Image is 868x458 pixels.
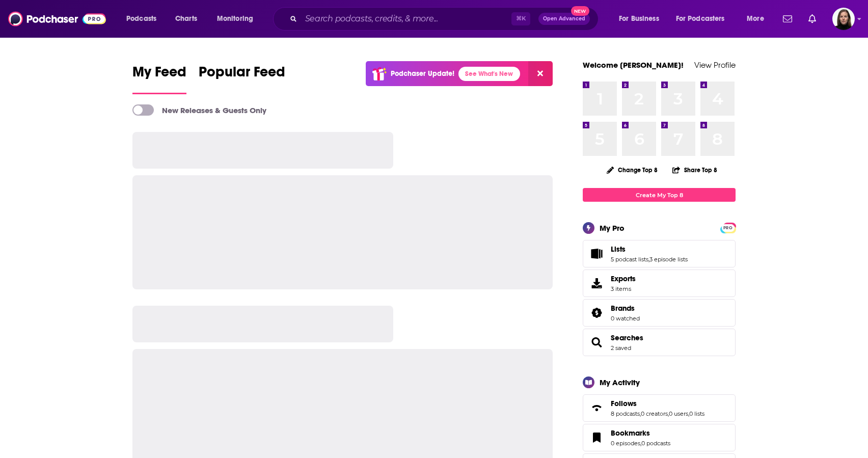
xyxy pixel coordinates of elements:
[583,188,736,202] a: Create My Top 8
[538,13,590,25] button: Open AdvancedNew
[283,7,608,31] div: Search podcasts, credits, & more...
[694,60,736,70] a: View Profile
[583,270,736,297] a: Exports
[199,63,285,87] span: Popular Feed
[611,304,635,313] span: Brands
[458,67,520,81] a: See What's New
[832,8,855,30] span: Logged in as BevCat3
[301,11,511,27] input: Search podcasts, credits, & more...
[611,245,688,254] a: Lists
[600,223,625,233] div: My Pro
[611,399,637,408] span: Follows
[688,410,689,417] span: ,
[672,160,718,180] button: Share Top 8
[571,6,589,16] span: New
[611,333,643,342] a: Searches
[586,430,607,445] a: Bookmarks
[740,11,777,27] button: open menu
[511,12,530,25] span: ⌘ K
[175,12,197,26] span: Charts
[132,104,266,116] a: New Releases & Guests Only
[169,11,203,27] a: Charts
[611,315,640,322] a: 0 watched
[669,410,688,417] a: 0 users
[641,410,668,417] a: 0 creators
[640,410,641,417] span: ,
[669,11,740,27] button: open menu
[611,256,648,263] a: 5 podcast lists
[611,428,650,438] span: Bookmarks
[612,11,672,27] button: open menu
[132,63,186,94] a: My Feed
[217,12,253,26] span: Monitoring
[583,329,736,356] span: Searches
[8,9,106,29] img: Podchaser - Follow, Share and Rate Podcasts
[126,12,156,26] span: Podcasts
[832,8,855,30] button: Show profile menu
[722,224,734,232] span: PRO
[586,247,607,261] a: Lists
[641,440,670,447] a: 0 podcasts
[600,378,640,387] div: My Activity
[611,304,640,313] a: Brands
[611,245,626,254] span: Lists
[779,10,796,28] a: Show notifications dropdown
[722,224,734,231] a: PRO
[747,12,764,26] span: More
[199,63,285,94] a: Popular Feed
[586,401,607,415] a: Follows
[210,11,266,27] button: open menu
[668,410,669,417] span: ,
[611,428,670,438] a: Bookmarks
[583,240,736,267] span: Lists
[601,164,664,176] button: Change Top 8
[119,11,170,27] button: open menu
[611,344,631,352] a: 2 saved
[611,399,704,408] a: Follows
[586,306,607,320] a: Brands
[611,274,636,283] span: Exports
[804,10,820,28] a: Show notifications dropdown
[640,440,641,447] span: ,
[832,8,855,30] img: User Profile
[619,12,659,26] span: For Business
[611,440,640,447] a: 0 episodes
[611,410,640,417] a: 8 podcasts
[583,424,736,451] span: Bookmarks
[611,285,636,292] span: 3 items
[583,60,684,70] a: Welcome [PERSON_NAME]!
[689,410,704,417] a: 0 lists
[586,335,607,349] a: Searches
[676,12,725,26] span: For Podcasters
[583,394,736,422] span: Follows
[649,256,688,263] a: 3 episode lists
[391,69,454,78] p: Podchaser Update!
[132,63,186,87] span: My Feed
[648,256,649,263] span: ,
[543,16,585,21] span: Open Advanced
[583,299,736,327] span: Brands
[586,276,607,290] span: Exports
